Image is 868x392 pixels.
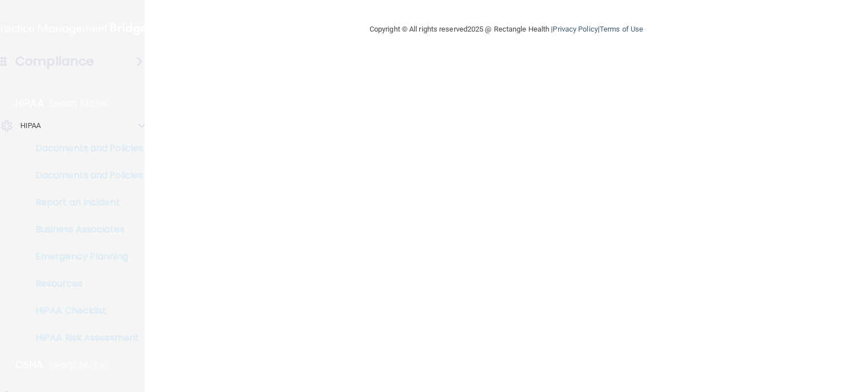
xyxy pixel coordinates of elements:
p: Business Associates [7,224,162,235]
div: Copyright © All rights reserved 2025 @ Rectangle Health | | [300,11,713,47]
h4: Compliance [15,54,94,69]
p: OSHA [15,358,44,372]
p: HIPAA Checklist [7,305,162,316]
p: HIPAA Risk Assessment [7,332,162,343]
p: Documents and Policies [7,170,162,181]
p: Learn More! [49,358,109,372]
p: HIPAA [20,119,41,133]
a: Privacy Policy [553,25,597,33]
p: Resources [7,278,162,289]
p: Documents and Policies [7,143,162,154]
p: Report an Incident [7,197,162,208]
p: HIPAA [15,96,44,110]
p: Emergency Planning [7,251,162,262]
p: Learn More! [50,96,110,110]
a: Terms of Use [600,25,643,33]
